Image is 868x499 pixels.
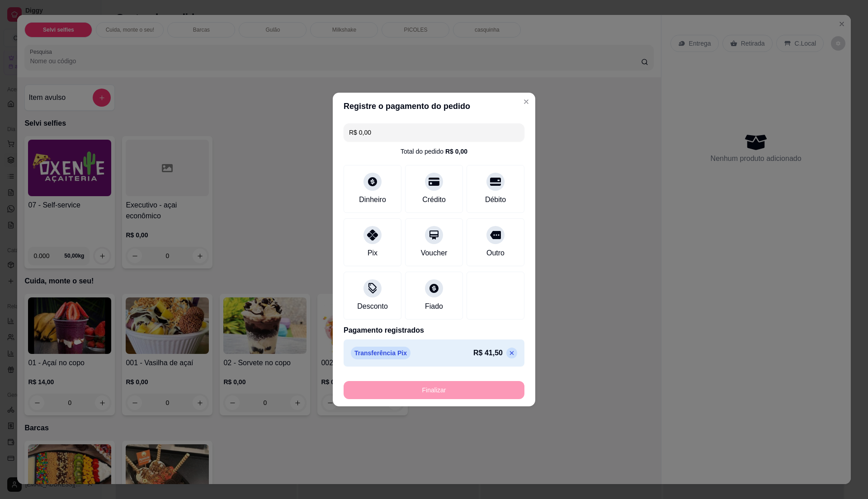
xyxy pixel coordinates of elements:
div: Crédito [422,194,446,205]
div: Dinheiro [359,194,386,205]
div: Pix [368,248,377,259]
div: Débito [485,194,506,205]
p: Transferência Pix [351,347,410,359]
div: Voucher [421,248,448,259]
p: R$ 41,50 [473,348,503,358]
div: R$ 0,00 [445,147,467,156]
div: Outro [486,248,505,259]
header: Registre o pagamento do pedido [333,93,535,120]
input: Ex.: hambúrguer de cordeiro [349,123,519,141]
div: Fiado [425,301,443,312]
p: Pagamento registrados [344,325,524,336]
div: Desconto [357,301,388,312]
button: Close [519,94,533,109]
div: Total do pedido [401,147,467,156]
